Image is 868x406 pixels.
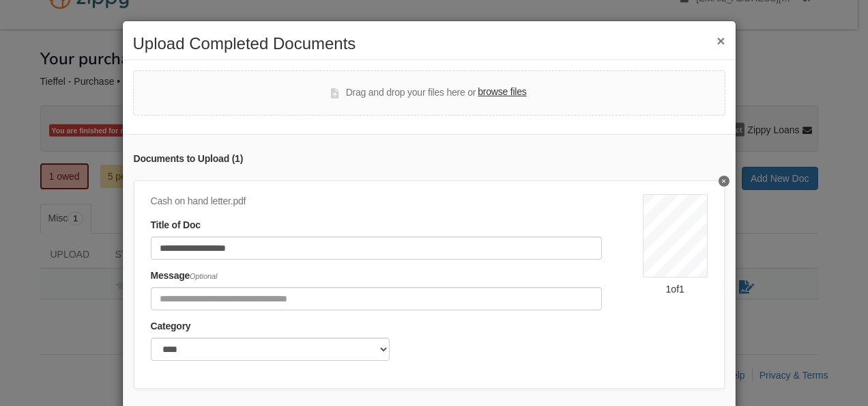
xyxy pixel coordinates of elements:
[151,194,602,209] div: Cash on hand letter.pdf
[151,287,602,310] input: Include any comments on this document
[133,35,725,53] h2: Upload Completed Documents
[717,33,725,48] button: ×
[134,152,725,167] div: Documents to Upload ( 1 )
[151,269,218,284] label: Message
[190,272,217,280] span: Optional
[151,218,201,233] label: Title of Doc
[719,176,729,187] button: Delete Cash on hand letter
[151,338,390,361] select: Category
[151,319,191,334] label: Category
[331,85,526,101] div: Drag and drop your files here or
[643,282,708,296] div: 1 of 1
[478,85,526,100] label: browse files
[151,236,602,260] input: Document Title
